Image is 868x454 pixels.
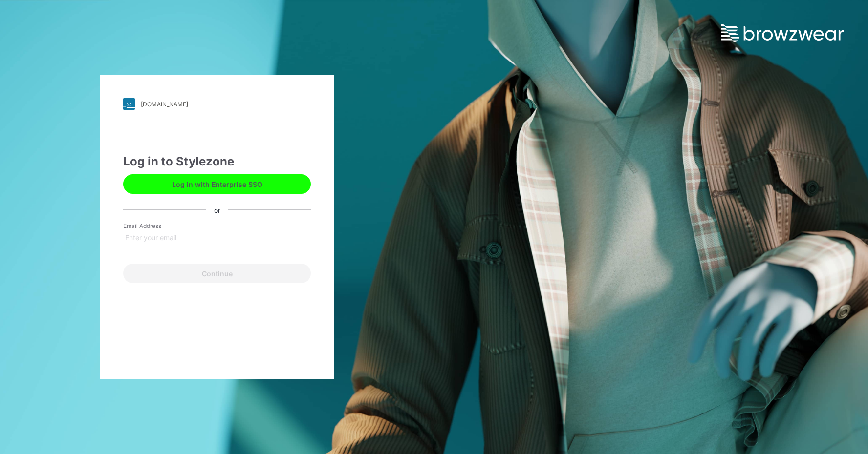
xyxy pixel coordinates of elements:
[721,24,844,42] img: browzwear-logo.e42bd6dac1945053ebaf764b6aa21510.svg
[123,174,311,194] button: Log in with Enterprise SSO
[123,222,192,230] label: Email Address
[141,101,188,108] div: [DOMAIN_NAME]
[206,205,228,215] div: or
[123,153,311,170] div: Log in to Stylezone
[123,98,311,110] a: [DOMAIN_NAME]
[123,230,311,245] input: Enter your email
[123,98,135,110] img: stylezone-logo.562084cfcfab977791bfbf7441f1a819.svg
